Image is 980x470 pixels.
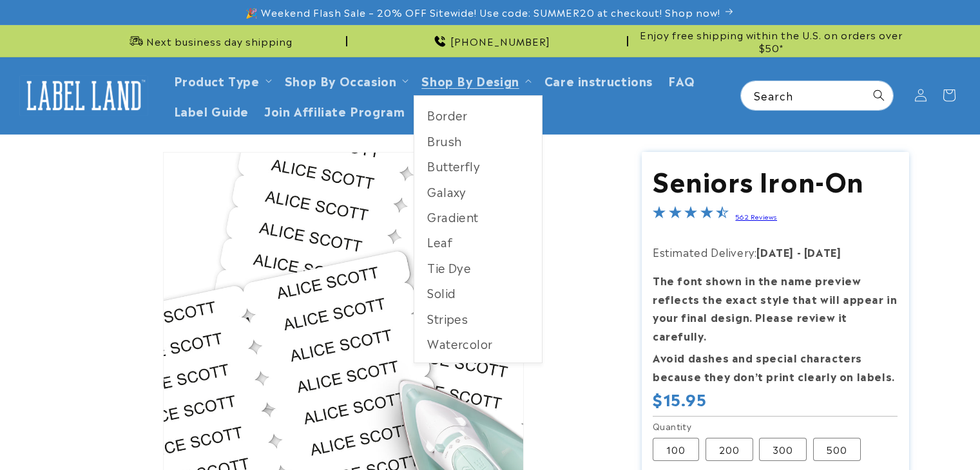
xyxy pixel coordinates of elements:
[277,65,414,95] summary: Shop By Occasion
[706,438,753,461] label: 200
[414,65,536,95] summary: Shop By Design
[421,71,519,89] a: Shop By Design
[653,420,693,433] legend: Quantity
[414,102,542,127] a: Border
[166,95,257,126] a: Label Guide
[653,438,699,461] label: 100
[450,35,550,48] span: [PHONE_NUMBER]
[352,25,628,57] div: Announcement
[414,153,542,178] a: Butterfly
[15,71,153,120] a: Label Land
[544,73,653,88] span: Care instructions
[414,280,542,305] a: Solid
[285,73,397,88] span: Shop By Occasion
[72,25,347,57] div: Announcement
[653,350,895,384] strong: Avoid dashes and special characters because they don’t print clearly on labels.
[865,81,893,109] button: Search
[19,75,148,115] img: Label Land
[414,128,542,153] a: Brush
[660,65,703,95] a: FAQ
[709,409,967,457] iframe: Gorgias Floating Chat
[414,229,542,254] a: Leaf
[735,212,777,221] a: 562 Reviews
[756,244,794,259] strong: [DATE]
[414,204,542,229] a: Gradient
[668,73,695,88] span: FAQ
[245,6,720,19] span: 🎉 Weekend Flash Sale – 20% OFF Sitewide! Use code: SUMMER20 at checkout! Shop now!
[414,331,542,356] a: Watercolor
[633,28,909,53] span: Enjoy free shipping within the U.S. on orders over $50*
[174,103,249,118] span: Label Guide
[414,306,542,331] a: Stripes
[414,179,542,204] a: Galaxy
[166,65,277,95] summary: Product Type
[146,35,293,48] span: Next business day shipping
[804,244,841,259] strong: [DATE]
[653,272,897,343] strong: The font shown in the name preview reflects the exact style that will appear in your final design...
[653,389,707,409] span: $15.95
[414,255,542,280] a: Tie Dye
[537,65,660,95] a: Care instructions
[256,95,412,126] a: Join Affiliate Program
[633,25,909,57] div: Announcement
[653,163,898,196] h1: Seniors Iron-On
[264,103,405,118] span: Join Affiliate Program
[653,207,729,223] span: 4.4-star overall rating
[174,71,260,89] a: Product Type
[797,244,802,259] strong: -
[653,243,898,261] p: Estimated Delivery:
